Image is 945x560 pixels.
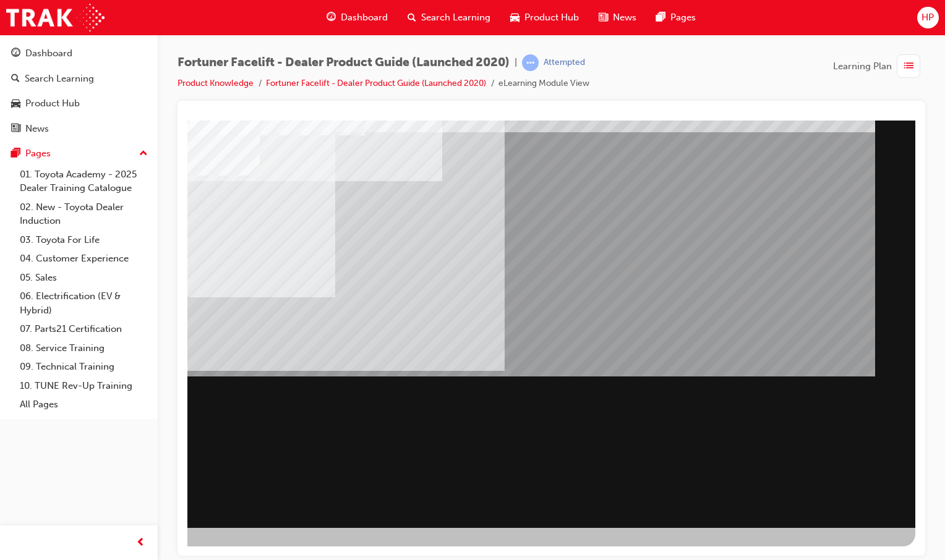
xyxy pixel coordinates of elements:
[266,78,486,88] a: Fortuner Facelift - Dealer Product Guide (Launched 2020)
[904,59,913,74] span: list-icon
[833,59,892,74] span: Learning Plan
[25,146,51,161] div: Pages
[15,287,153,320] a: 06. Electrification (EV & Hybrid)
[5,142,153,165] button: Pages
[646,5,706,30] a: pages-iconPages
[136,535,145,551] span: prev-icon
[5,42,153,65] a: Dashboard
[589,5,646,30] a: news-iconNews
[613,11,636,25] span: News
[510,10,520,25] span: car-icon
[5,67,153,90] a: Search Learning
[6,4,105,32] img: Trak
[421,11,490,25] span: Search Learning
[11,74,20,85] span: search-icon
[5,92,153,115] a: Product Hub
[656,10,665,25] span: pages-icon
[15,165,153,198] a: 01. Toyota Academy - 2025 Dealer Training Catalogue
[408,10,416,25] span: search-icon
[139,146,148,162] span: up-icon
[15,320,153,339] a: 07. Parts21 Certification
[398,5,500,30] a: search-iconSearch Learning
[317,5,398,30] a: guage-iconDashboard
[522,54,539,71] span: learningRecordVerb_ATTEMPT-icon
[15,357,153,376] a: 09. Technical Training
[25,72,94,86] div: Search Learning
[25,96,80,111] div: Product Hub
[11,124,20,135] span: news-icon
[524,11,579,25] span: Product Hub
[15,268,153,287] a: 05. Sales
[670,11,696,25] span: Pages
[15,231,153,250] a: 03. Toyota For Life
[177,56,510,70] span: Fortuner Facelift - Dealer Product Guide (Launched 2020)
[5,40,153,142] button: DashboardSearch LearningProduct HubNews
[11,98,20,109] span: car-icon
[15,249,153,268] a: 04. Customer Experience
[11,48,20,59] span: guage-icon
[544,57,585,69] div: Attempted
[498,77,589,91] li: eLearning Module View
[15,395,153,414] a: All Pages
[327,10,336,25] span: guage-icon
[833,54,925,78] button: Learning Plan
[15,339,153,358] a: 08. Service Training
[15,198,153,231] a: 02. New - Toyota Dealer Induction
[15,376,153,396] a: 10. TUNE Rev-Up Training
[500,5,589,30] a: car-iconProduct Hub
[599,10,608,25] span: news-icon
[917,7,939,28] button: HP
[921,11,934,25] span: HP
[25,46,72,61] div: Dashboard
[515,56,517,70] span: |
[5,117,153,140] a: News
[11,148,20,159] span: pages-icon
[341,11,388,25] span: Dashboard
[25,122,49,136] div: News
[177,78,254,88] a: Product Knowledge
